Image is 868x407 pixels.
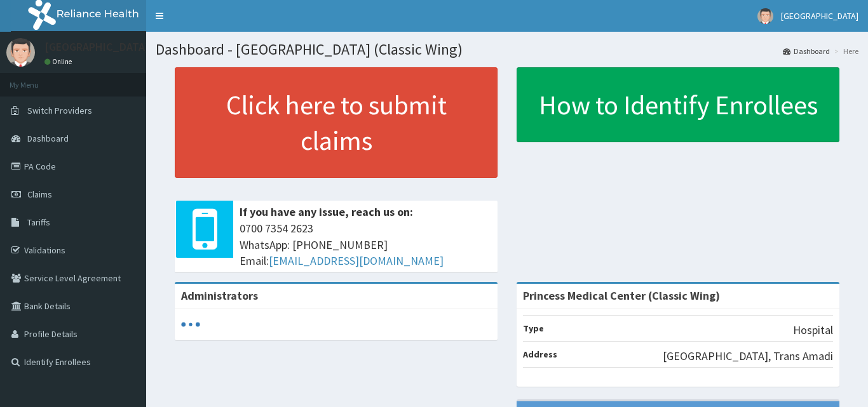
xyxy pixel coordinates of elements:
[27,133,69,144] span: Dashboard
[783,46,830,57] a: Dashboard
[181,315,200,334] svg: audio-loading
[663,348,833,364] p: [GEOGRAPHIC_DATA], Trans Amadi
[269,253,444,268] a: [EMAIL_ADDRESS][DOMAIN_NAME]
[175,67,498,178] a: Click here to submit claims
[757,8,773,24] img: User Image
[44,41,149,53] p: [GEOGRAPHIC_DATA]
[523,349,557,360] b: Address
[517,67,839,142] a: How to Identify Enrollees
[240,204,413,219] b: If you have any issue, reach us on:
[27,217,50,228] span: Tariffs
[6,38,35,67] img: User Image
[27,189,52,200] span: Claims
[240,220,491,269] span: 0700 7354 2623 WhatsApp: [PHONE_NUMBER] Email:
[44,57,75,66] a: Online
[781,10,858,22] span: [GEOGRAPHIC_DATA]
[523,288,720,303] strong: Princess Medical Center (Classic Wing)
[523,323,544,334] b: Type
[27,105,92,116] span: Switch Providers
[181,288,258,303] b: Administrators
[793,322,833,338] p: Hospital
[156,41,858,58] h1: Dashboard - [GEOGRAPHIC_DATA] (Classic Wing)
[831,46,858,57] li: Here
